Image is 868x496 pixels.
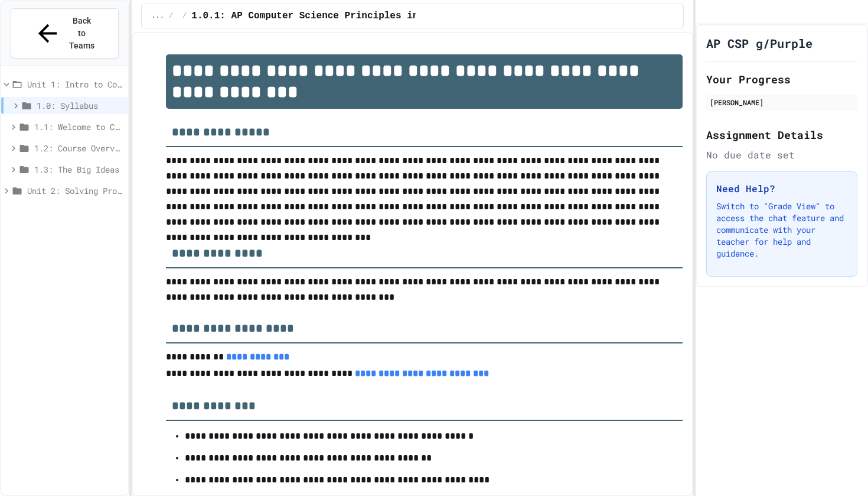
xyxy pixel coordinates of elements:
span: Back to Teams [68,15,96,52]
span: Unit 2: Solving Problems in Computer Science [27,184,123,197]
h3: Need Help? [716,181,847,196]
h2: Assignment Details [706,127,857,143]
span: 1.0: Syllabus [37,99,123,112]
button: Back to Teams [11,8,119,59]
span: 1.2: Course Overview and the AP Exam [34,142,123,154]
div: No due date set [706,148,857,162]
span: 1.3: The Big Ideas [34,163,123,176]
span: Unit 1: Intro to Computer Science [27,78,123,90]
div: [PERSON_NAME] [710,97,854,108]
span: 1.0.1: AP Computer Science Principles in Python Course Syllabus [191,9,549,23]
span: ... [151,11,164,21]
span: / [169,11,173,21]
span: / [182,11,187,21]
h1: AP CSP g/Purple [706,35,812,51]
span: 1.1: Welcome to Computer Science [34,121,123,133]
p: Switch to "Grade View" to access the chat feature and communicate with your teacher for help and ... [716,200,847,260]
h2: Your Progress [706,71,857,87]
